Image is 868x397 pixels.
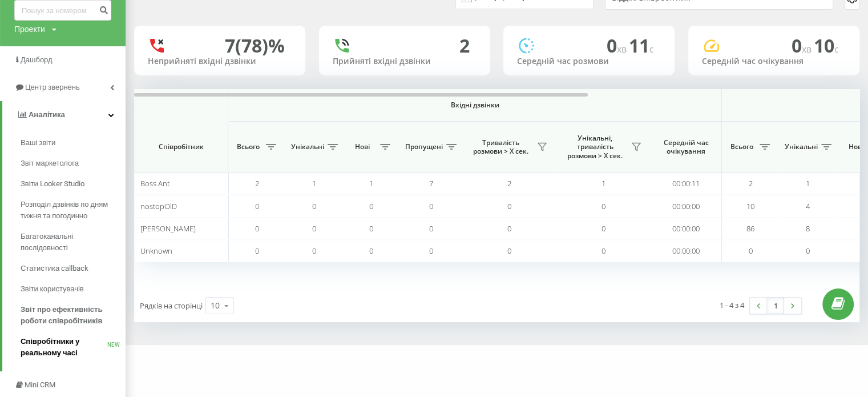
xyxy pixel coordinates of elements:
[140,178,169,189] span: Boss Ant
[806,178,810,189] span: 1
[517,57,661,66] div: Середній час розмови
[148,57,292,66] div: Неприйняті вхідні дзвінки
[21,178,84,190] span: Звіти Looker Studio
[601,178,605,189] span: 1
[562,134,628,161] span: Унікальні, тривалість розмови > Х сек.
[746,223,754,234] span: 86
[21,137,55,149] span: Ваші звіти
[659,138,713,156] span: Середній час очікування
[255,223,259,234] span: 0
[746,201,754,211] span: 10
[507,246,511,256] span: 0
[140,246,172,256] span: Unknown
[234,142,263,151] span: Всього
[429,246,433,256] span: 0
[607,33,629,58] span: 0
[792,33,814,58] span: 0
[312,246,316,256] span: 0
[21,283,84,295] span: Звіти користувачів
[429,178,433,189] span: 7
[21,263,88,274] span: Статистика callback
[785,142,818,151] span: Унікальні
[507,178,511,189] span: 2
[369,201,373,211] span: 0
[14,23,45,35] div: Проекти
[468,138,534,156] span: Тривалість розмови > Х сек.
[814,33,839,58] span: 10
[369,246,373,256] span: 0
[21,194,126,226] a: Розподіл дзвінків по дням тижня та погодинно
[21,153,126,174] a: Звіт маркетолога
[651,240,722,262] td: 00:00:00
[806,246,810,256] span: 0
[21,331,126,363] a: Співробітники у реальному часіNEW
[21,158,79,169] span: Звіт маркетолога
[21,174,126,194] a: Звіти Looker Studio
[429,201,433,211] span: 0
[140,201,177,211] span: nostopOlD
[348,142,377,151] span: Нові
[291,142,324,151] span: Унікальні
[21,231,120,254] span: Багатоканальні послідовності
[21,55,53,64] span: Дашборд
[507,223,511,234] span: 0
[728,142,756,151] span: Всього
[749,246,753,256] span: 0
[651,173,722,195] td: 00:00:11
[211,300,220,311] div: 10
[29,110,65,119] span: Аналiтика
[255,178,259,189] span: 2
[140,300,203,311] span: Рядків на сторінці
[629,33,654,58] span: 11
[21,304,120,327] span: Звіт про ефективність роботи співробітників
[21,199,120,222] span: Розподіл дзвінків по дням тижня та погодинно
[369,223,373,234] span: 0
[405,142,443,151] span: Пропущені
[255,246,259,256] span: 0
[21,133,126,153] a: Ваші звіти
[802,43,814,55] span: хв
[21,279,126,299] a: Звіти користувачів
[806,223,810,234] span: 8
[651,218,722,240] td: 00:00:00
[21,299,126,331] a: Звіт про ефективність роботи співробітників
[312,178,316,189] span: 1
[806,201,810,211] span: 4
[312,201,316,211] span: 0
[601,246,605,256] span: 0
[333,57,477,66] div: Прийняті вхідні дзвінки
[2,101,126,129] a: Аналiтика
[651,195,722,217] td: 00:00:00
[25,83,80,91] span: Центр звернень
[21,226,126,258] a: Багатоканальні послідовності
[767,298,784,314] a: 1
[601,201,605,211] span: 0
[507,201,511,211] span: 0
[255,201,259,211] span: 0
[702,57,846,66] div: Середній час очікування
[144,142,218,151] span: Співробітник
[369,178,373,189] span: 1
[140,223,196,234] span: [PERSON_NAME]
[21,258,126,279] a: Статистика callback
[459,35,470,57] div: 2
[25,380,55,389] span: Mini CRM
[649,43,654,55] span: c
[429,223,433,234] span: 0
[720,299,744,311] div: 1 - 4 з 4
[312,223,316,234] span: 0
[617,43,629,55] span: хв
[258,101,692,110] span: Вхідні дзвінки
[834,43,839,55] span: c
[21,336,107,359] span: Співробітники у реальному часі
[749,178,753,189] span: 2
[601,223,605,234] span: 0
[225,35,285,57] div: 7 (78)%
